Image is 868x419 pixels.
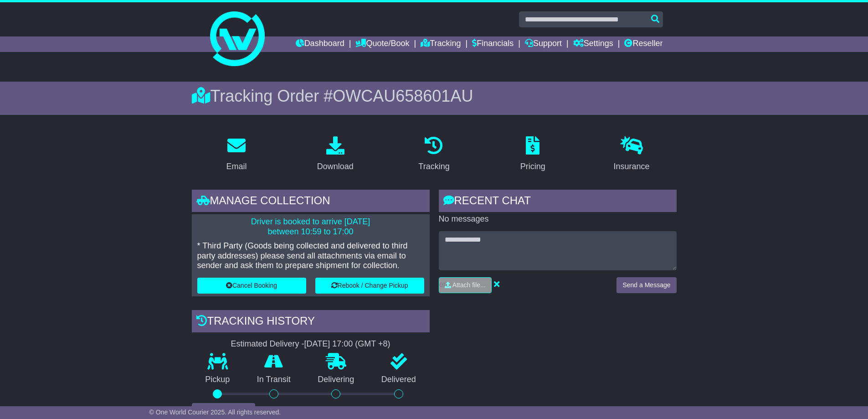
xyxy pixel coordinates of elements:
a: Tracking [412,133,455,176]
p: * Third Party (Goods being collected and delivered to third party addresses) please send all atta... [197,241,424,271]
div: Tracking Order # [192,86,677,106]
div: Manage collection [192,190,430,214]
span: OWCAU658601AU [333,87,473,105]
span: © One World Courier 2025. All rights reserved. [149,409,281,416]
p: Pickup [192,375,244,385]
button: View Full Tracking [192,403,255,419]
div: Insurance [614,160,650,173]
a: Financials [472,36,514,52]
a: Pricing [514,133,551,176]
p: No messages [439,214,677,224]
div: Estimated Delivery - [192,339,430,349]
a: Quote/Book [355,36,409,52]
a: Tracking [421,36,461,52]
a: Download [311,133,360,176]
div: Tracking [418,160,449,173]
div: [DATE] 17:00 (GMT +8) [304,339,390,349]
a: Insurance [608,133,656,176]
div: RECENT CHAT [439,190,677,214]
p: In Transit [243,375,304,385]
div: Pricing [520,160,545,173]
a: Support [525,36,562,52]
a: Settings [573,36,613,52]
p: Driver is booked to arrive [DATE] between 10:59 to 17:00 [197,217,424,237]
a: Dashboard [296,36,344,52]
button: Send a Message [616,277,676,293]
button: Cancel Booking [197,278,306,294]
button: Rebook / Change Pickup [315,278,424,294]
div: Download [317,160,354,173]
p: Delivered [368,375,430,385]
div: Email [226,160,247,173]
div: Tracking history [192,310,430,335]
a: Email [220,133,252,176]
p: Delivering [304,375,368,385]
a: Reseller [624,36,663,52]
